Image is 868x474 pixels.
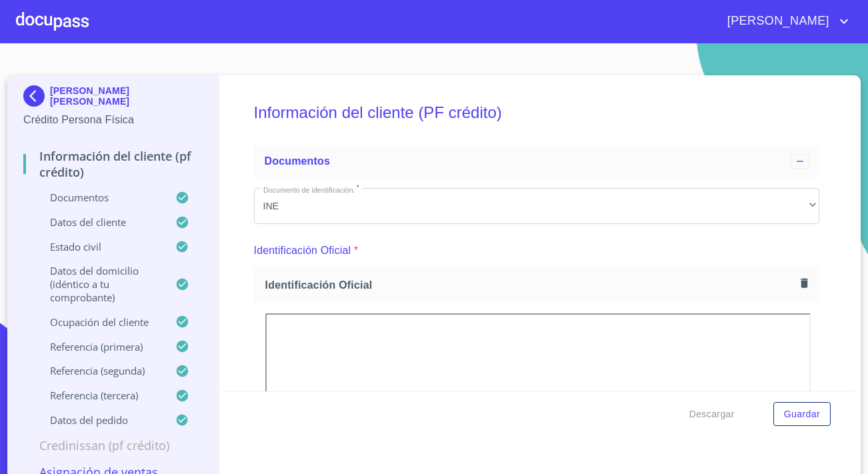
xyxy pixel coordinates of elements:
[23,191,175,204] p: Documentos
[23,148,203,180] p: Información del cliente (PF crédito)
[23,240,175,253] p: Estado Civil
[23,85,203,112] div: [PERSON_NAME] [PERSON_NAME]
[254,85,819,140] h5: Información del cliente (PF crédito)
[23,364,175,377] p: Referencia (segunda)
[23,340,175,353] p: Referencia (primera)
[717,11,852,32] button: account of current user
[254,145,819,177] div: Documentos
[23,437,203,453] p: Credinissan (PF crédito)
[23,215,175,229] p: Datos del cliente
[773,402,831,427] button: Guardar
[254,243,351,259] p: Identificación Oficial
[23,264,175,304] p: Datos del domicilio (idéntico a tu comprobante)
[23,413,175,427] p: Datos del pedido
[265,155,330,167] span: Documentos
[717,11,836,32] span: [PERSON_NAME]
[23,389,175,402] p: Referencia (tercera)
[23,85,50,107] img: Docupass spot blue
[265,278,795,292] span: Identificación Oficial
[23,315,175,329] p: Ocupación del Cliente
[50,85,203,107] p: [PERSON_NAME] [PERSON_NAME]
[254,188,819,224] div: INE
[784,406,820,423] span: Guardar
[689,406,735,423] span: Descargar
[23,112,203,128] p: Crédito Persona Física
[684,402,740,427] button: Descargar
